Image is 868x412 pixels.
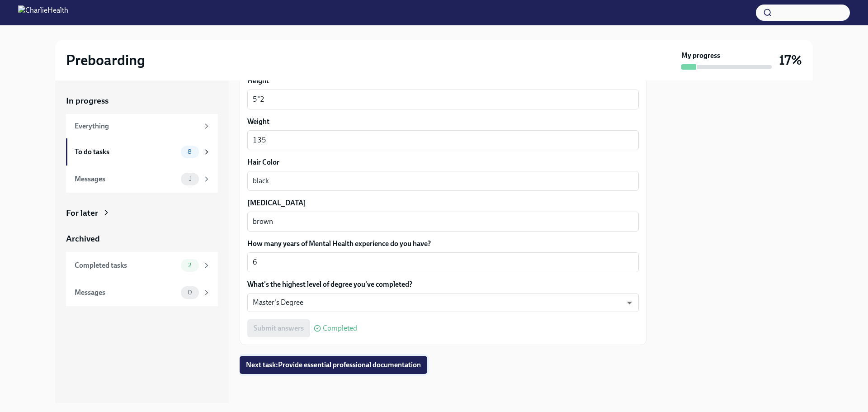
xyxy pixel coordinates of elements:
button: Next task:Provide essential professional documentation [240,356,427,374]
a: To do tasks8 [66,138,218,166]
img: CharlieHealth [18,5,68,20]
a: Archived [66,233,218,245]
span: 1 [183,175,197,182]
textarea: 5"2 [253,94,633,105]
span: Next task : Provide essential professional documentation [246,360,421,369]
div: Messages [75,288,177,298]
a: Completed tasks2 [66,252,218,279]
textarea: 135 [253,135,633,146]
textarea: black [253,175,633,186]
span: 0 [182,289,198,296]
a: Everything [66,114,218,138]
a: For later [66,207,218,219]
a: Messages0 [66,279,218,306]
h3: 17% [779,52,802,68]
label: [MEDICAL_DATA] [247,198,639,208]
label: Hair Color [247,157,639,167]
div: Everything [75,121,199,131]
span: Completed [323,325,357,332]
a: In progress [66,95,218,107]
label: How many years of Mental Health experience do you have? [247,239,639,249]
textarea: 6 [253,257,633,268]
label: Weight [247,117,639,127]
label: What's the highest level of degree you've completed? [247,279,639,289]
h2: Preboarding [66,51,145,69]
span: 8 [182,148,197,155]
span: 2 [183,262,197,269]
strong: My progress [681,51,720,61]
a: Messages1 [66,166,218,193]
div: For later [66,207,98,219]
textarea: brown [253,216,633,227]
label: Height [247,76,639,86]
div: Master's Degree [247,293,639,312]
div: Completed tasks [75,260,177,270]
div: To do tasks [75,147,177,157]
div: Messages [75,174,177,184]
